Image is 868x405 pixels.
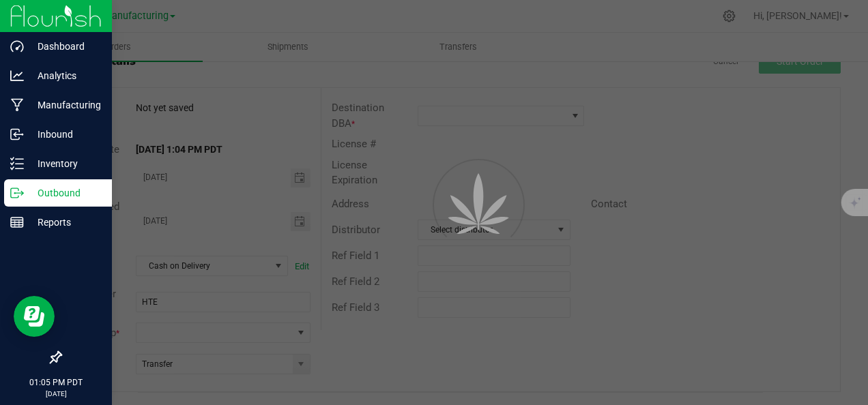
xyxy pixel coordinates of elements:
[10,186,24,200] inline-svg: Outbound
[24,126,106,142] p: Inbound
[24,214,106,230] p: Reports
[24,97,106,113] p: Manufacturing
[14,296,55,337] iframe: Resource center
[10,69,24,82] inline-svg: Analytics
[24,67,106,84] p: Analytics
[10,98,24,112] inline-svg: Manufacturing
[10,215,24,229] inline-svg: Reports
[10,40,24,53] inline-svg: Dashboard
[10,127,24,141] inline-svg: Inbound
[10,157,24,170] inline-svg: Inventory
[6,376,106,389] p: 01:05 PM PDT
[24,185,106,201] p: Outbound
[24,155,106,172] p: Inventory
[24,38,106,55] p: Dashboard
[6,389,106,399] p: [DATE]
